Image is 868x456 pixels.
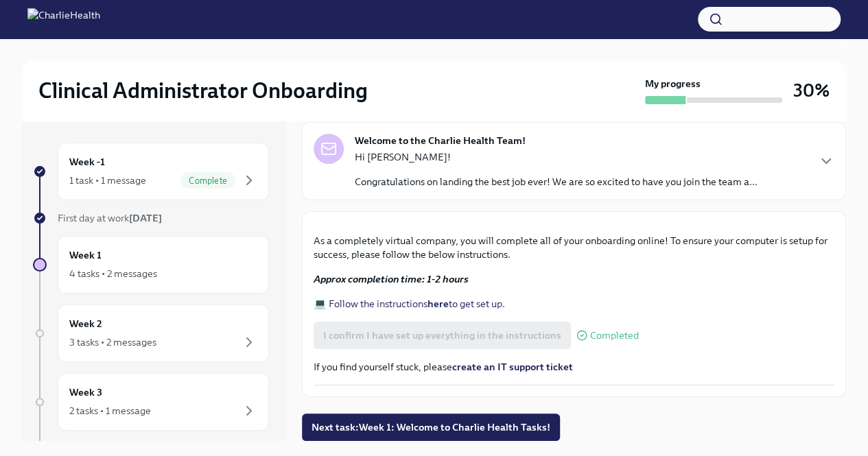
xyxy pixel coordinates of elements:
[793,78,830,103] h3: 30%
[69,267,157,280] div: 4 tasks • 2 messages
[355,134,526,147] strong: Welcome to the Charlie Health Team!
[69,404,151,418] div: 2 tasks • 1 message
[590,331,639,341] span: Completed
[69,154,105,169] h6: Week -1
[27,8,100,30] img: CharlieHealth
[314,298,505,310] a: 💻 Follow the instructionshereto get set up.
[38,77,368,104] h2: Clinical Administrator Onboarding
[33,304,269,362] a: Week 23 tasks • 2 messages
[452,361,573,373] a: create an IT support ticket
[33,236,269,293] a: Week 14 tasks • 2 messages
[33,143,269,200] a: Week -11 task • 1 messageComplete
[302,413,560,441] button: Next task:Week 1: Welcome to Charlie Health Tasks!
[69,248,102,263] h6: Week 1
[33,211,269,225] a: First day at work[DATE]
[58,212,162,224] span: First day at work
[312,420,550,434] span: Next task : Week 1: Welcome to Charlie Health Tasks!
[355,175,758,189] p: Congratulations on landing the best job ever! We are so excited to have you join the team a...
[314,234,834,261] p: As a completely virtual company, you will complete all of your onboarding online! To ensure your ...
[180,176,235,186] span: Complete
[69,335,156,349] div: 3 tasks • 2 messages
[69,385,102,400] h6: Week 3
[427,298,449,310] strong: here
[69,173,146,187] div: 1 task • 1 message
[645,77,701,91] strong: My progress
[69,316,102,331] h6: Week 2
[129,212,162,224] strong: [DATE]
[314,360,834,374] p: If you find yourself stuck, please
[33,373,269,431] a: Week 32 tasks • 1 message
[314,273,469,285] strong: Approx completion time: 1-2 hours
[355,150,758,164] p: Hi [PERSON_NAME]!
